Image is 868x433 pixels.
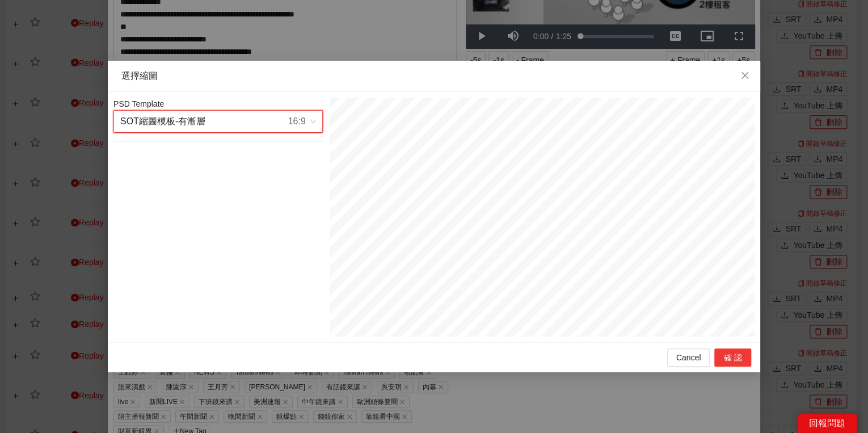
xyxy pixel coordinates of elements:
[120,111,205,132] div: SOT縮圖模板-有漸層
[113,99,164,108] span: PSD Template
[676,351,701,364] span: Cancel
[730,61,760,91] button: Close
[288,111,306,132] div: 16:9
[121,70,747,82] div: 選擇縮圖
[798,414,857,433] div: 回報問題
[667,348,710,367] button: Cancel
[714,348,751,367] button: 確認
[740,71,749,80] span: close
